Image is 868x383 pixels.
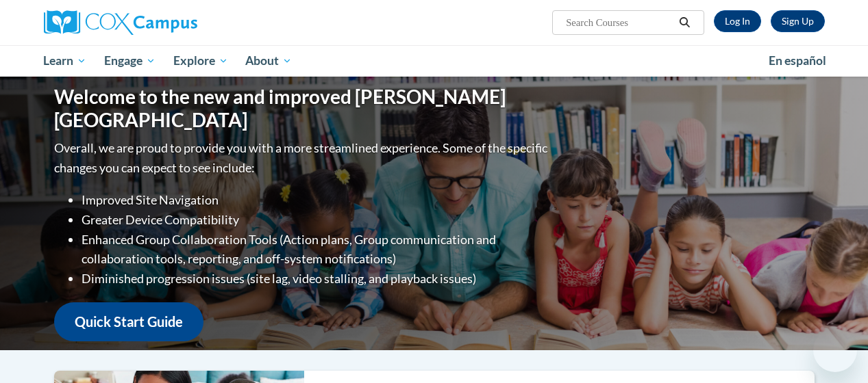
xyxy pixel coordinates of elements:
a: Cox Campus [44,10,290,35]
input: Search Courses [565,14,674,31]
a: Register [771,10,825,32]
button: Search [674,14,695,31]
span: About [245,53,292,69]
img: Cox Campus [44,10,197,35]
span: Explore [173,53,228,69]
li: Enhanced Group Collaboration Tools (Action plans, Group communication and collaboration tools, re... [82,230,551,269]
h1: Welcome to the new and improved [PERSON_NAME][GEOGRAPHIC_DATA] [54,85,551,131]
a: Log In [714,10,761,32]
a: Engage [95,45,164,77]
span: Engage [104,53,156,69]
a: Explore [164,45,237,77]
li: Improved Site Navigation [82,190,551,210]
iframe: Button to launch messaging window [813,328,857,372]
span: En español [769,53,826,68]
li: Diminished progression issues (site lag, video stalling, and playback issues) [82,269,551,289]
a: Learn [35,45,96,77]
p: Overall, we are proud to provide you with a more streamlined experience. Some of the specific cha... [54,138,551,178]
div: Main menu [34,45,835,77]
li: Greater Device Compatibility [82,210,551,230]
a: About [236,45,301,77]
span: Learn [43,53,86,69]
a: Quick Start Guide [54,302,203,341]
a: En español [760,47,835,75]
